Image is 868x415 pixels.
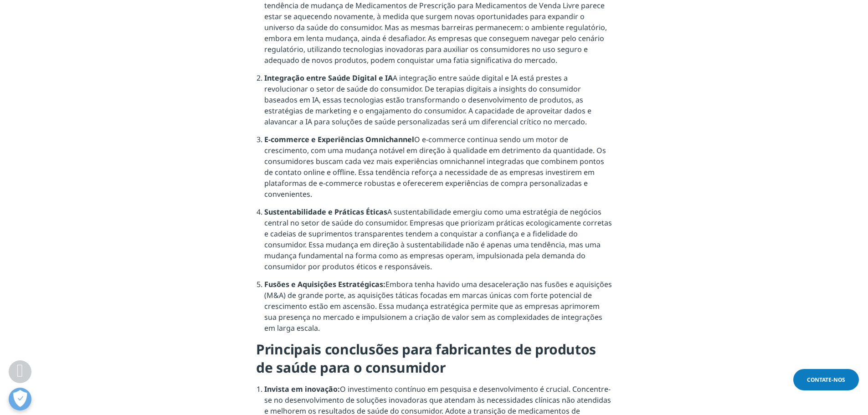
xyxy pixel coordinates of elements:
font: Embora tenha havido uma desaceleração nas fusões e aquisições (M&A) de grande porte, as aquisiçõe... [264,279,612,333]
font: Sustentabilidade e Práticas Éticas [264,207,387,217]
font: A sustentabilidade emergiu como uma estratégia de negócios central no setor de saúde do consumido... [264,207,612,272]
a: Contate-nos [793,369,859,390]
button: Abrir preferências [9,388,31,410]
font: Invista em inovação: [264,384,340,394]
font: Integração entre Saúde Digital e IA [264,73,393,83]
font: O e-commerce continua sendo um motor de crescimento, com uma mudança notável em direção à qualida... [264,134,606,199]
font: E-commerce e Experiências Omnichannel [264,134,414,144]
font: Principais conclusões para fabricantes de produtos de saúde para o consumidor [256,340,596,377]
font: Contate-nos [807,376,845,384]
font: Fusões e Aquisições Estratégicas: [264,279,385,289]
font: A integração entre saúde digital e IA está prestes a revolucionar o setor de saúde do consumidor.... [264,73,591,127]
